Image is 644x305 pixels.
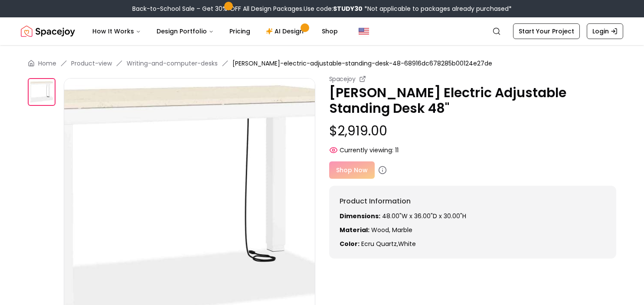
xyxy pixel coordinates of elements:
b: STUDY30 [333,4,363,13]
span: ecru quartz , [361,239,398,248]
span: *Not applicable to packages already purchased* [363,4,512,13]
strong: Material: [340,226,369,234]
a: Home [38,59,56,68]
div: Back-to-School Sale – Get 30% OFF All Design Packages. [132,4,512,13]
img: https://storage.googleapis.com/spacejoy-main/assets/68916dc678285b00124e27de/product_0_g94gnhajeke7 [28,78,56,106]
p: 48.00"W x 36.00"D x 30.00"H [340,212,606,220]
a: Start Your Project [513,23,580,39]
h6: Product Information [340,196,606,207]
button: How It Works [85,23,148,40]
a: Product-view [71,59,112,68]
img: United States [359,26,369,36]
p: $2,919.00 [329,123,617,139]
strong: Color: [340,239,360,248]
a: Writing-and-computer-desks [127,59,218,68]
strong: Dimensions: [340,212,380,220]
a: Spacejoy [21,23,75,40]
a: AI Design [259,23,313,40]
a: Shop [315,23,345,40]
button: Design Portfolio [150,23,221,40]
nav: Global [21,17,623,45]
a: Pricing [222,23,257,40]
span: white [398,239,416,248]
nav: Main [85,23,345,40]
img: Spacejoy Logo [21,23,75,40]
nav: breadcrumb [28,59,616,68]
a: Login [587,23,623,39]
span: Wood, Marble [371,226,412,234]
span: Use code: [304,4,363,13]
p: [PERSON_NAME] Electric Adjustable Standing Desk 48" [329,85,617,116]
small: Spacejoy [329,75,356,83]
span: 11 [395,146,399,154]
span: [PERSON_NAME]-electric-adjustable-standing-desk-48-68916dc678285b00124e27de [232,59,492,68]
span: Currently viewing: [340,146,393,154]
